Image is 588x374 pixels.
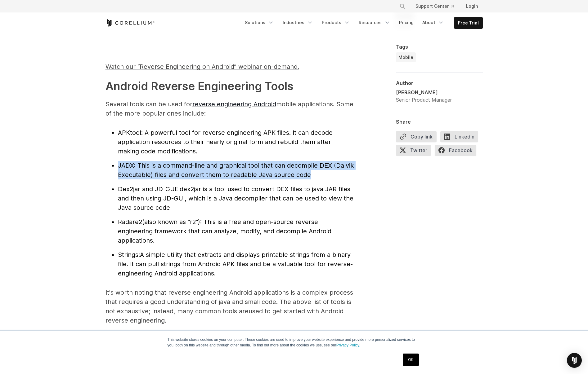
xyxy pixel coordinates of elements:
[118,185,353,211] span: : dex2jar is a tool used to convert DEX files to java JAR files and then using JD-GUI, which is a...
[397,1,408,12] button: Search
[567,353,582,368] div: Open Intercom Messenger
[403,354,419,366] a: OK
[118,162,354,178] span: : This is a command-line and graphical tool that can decompile DEX (Dalvik Executable) files and ...
[396,44,483,50] div: Tags
[419,17,448,28] a: About
[318,17,354,28] a: Products
[396,131,437,142] button: Copy link
[118,218,331,244] span: (also known as "r2"): This is a free and open-source reverse engineering framework that can analy...
[396,89,452,96] div: [PERSON_NAME]
[396,119,483,125] div: Share
[398,54,413,60] span: Mobile
[396,145,435,158] a: Twitter
[355,17,394,28] a: Resources
[454,17,483,29] a: Free Trial
[118,129,141,136] span: APKtool
[105,79,293,93] strong: Android Reverse Engineering Tools
[105,63,299,70] span: Watch our “Reverse Engineering on Android” webinar on-demand.
[395,17,417,28] a: Pricing
[118,129,333,155] span: : A powerful tool for reverse engineering APK files. It can decode application resources to their...
[241,17,278,28] a: Solutions
[435,145,476,156] span: Facebook
[461,1,483,12] a: Login
[336,343,360,347] a: Privacy Policy.
[392,1,483,12] div: Navigation Menu
[440,131,478,142] span: LinkedIn
[279,17,317,28] a: Industries
[118,251,140,258] span: Strings:
[105,99,354,118] p: Several tools can be used for mobile applications. Some of the more popular ones include:
[411,1,459,12] a: Support Center
[440,131,482,145] a: LinkedIn
[241,17,483,29] div: Navigation Menu
[168,337,421,348] p: This website stores cookies on your computer. These cookies are used to improve your website expe...
[118,218,142,226] span: Radare2
[396,96,452,103] div: Senior Product Manager
[105,19,155,27] a: Corellium Home
[149,307,249,315] span: ; instead, many common tools are
[118,251,353,277] span: A simple utility that extracts and displays printable strings from a binary file. It can pull str...
[192,100,276,108] a: reverse engineering Android
[105,65,299,70] a: Watch our “Reverse Engineering on Android” webinar on-demand.
[118,162,134,169] span: JADX
[435,145,480,158] a: Facebook
[105,288,354,325] p: It's worth noting that reverse engineering Android applications is a complex process that require...
[396,52,416,62] a: Mobile
[118,185,176,193] span: Dex2jar and JD-GUI
[396,145,431,156] span: Twitter
[149,307,252,315] span: u
[396,80,483,86] div: Author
